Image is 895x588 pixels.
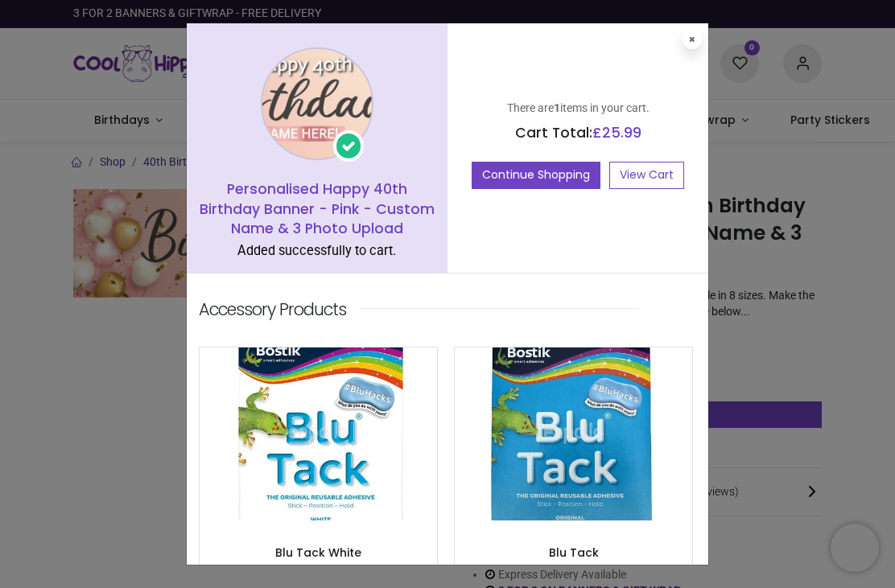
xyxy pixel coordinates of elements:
[304,565,333,581] p: £
[455,347,692,520] img: image_512
[200,347,437,520] img: image_512
[609,162,684,189] a: View Cart
[602,123,641,142] span: 25.99
[592,123,641,142] span: £
[549,545,599,561] a: Blu Tack
[554,101,560,114] b: 1
[460,101,696,117] p: There are items in your cart.
[460,123,696,143] h5: Cart Total:
[199,242,435,261] div: Added successfully to cart.
[275,545,361,561] a: Blu Tack White
[261,47,373,160] img: image_1024
[199,298,346,321] p: Accessory Products
[559,565,588,581] p: £
[472,162,600,189] button: Continue Shopping
[199,179,435,239] h5: Personalised Happy 40th Birthday Banner - Pink - Custom Name & 3 Photo Upload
